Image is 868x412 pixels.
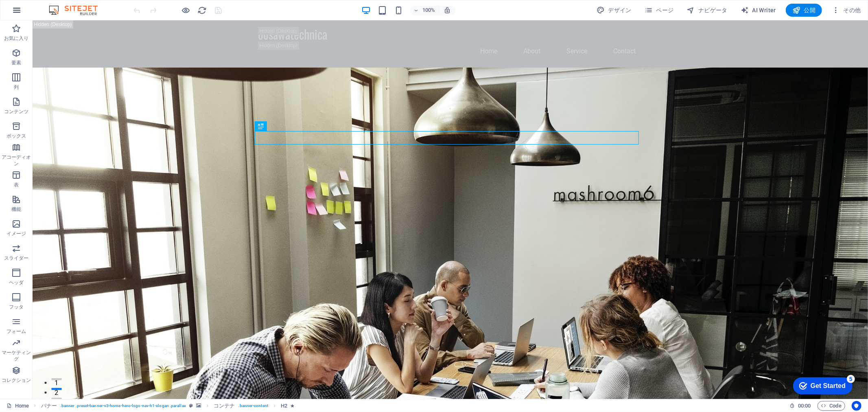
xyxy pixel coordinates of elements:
div: 5 [60,2,68,10]
p: 表 [14,182,19,188]
p: 列 [14,84,19,90]
button: 2 [19,368,29,370]
img: Editor Logo [47,5,108,15]
p: 機能 [11,206,21,213]
button: 1 [19,358,29,360]
button: 公開 [786,4,822,17]
span: . banner .preset-banner-v3-home-hero-logo-nav-h1-slogan .parallax [60,401,186,411]
button: ナビゲータ [684,4,731,17]
p: フォーム [7,328,26,335]
p: イメージ [7,230,26,237]
h6: 100% [422,5,435,15]
button: ページ [641,4,677,17]
button: Code [818,401,845,411]
i: ページのリロード [198,6,207,15]
span: 00 00 [798,401,811,411]
p: ボックス [7,133,26,139]
div: デザイン (Ctrl+Alt+Y) [593,4,635,17]
i: この要素はカスタマイズ可能なプリセットです [189,403,193,408]
a: クリックして選択をキャンセルし、ダブルクリックしてページを開きます [7,401,29,411]
span: クリックして選択し、ダブルクリックして編集します [214,401,235,411]
span: クリックして選択し、ダブルクリックして編集します [281,401,287,411]
i: 要素にアニメーションが含まれます [291,403,294,408]
span: Code [821,401,842,411]
nav: breadcrumb [41,401,295,411]
p: スライダー [4,255,29,261]
p: ヘッダ [9,279,24,286]
span: : [804,403,805,409]
button: Usercentrics [852,401,861,411]
i: この要素には背景が含まれています [196,403,201,408]
button: プレビューモードを終了して編集を続けるには、ここをクリックしてください [181,5,191,15]
span: クリックして選択し、ダブルクリックして編集します [41,401,57,411]
i: サイズ変更時に、選択した端末にあわせてズームレベルを自動調整します。 [444,7,451,14]
span: デザイン [597,6,632,14]
div: Get Started [24,9,59,16]
button: AI Writer [737,4,779,17]
div: Get Started 5 items remaining, 0% complete [7,4,66,21]
span: . banner-content [238,401,268,411]
span: AI Writer [741,6,776,14]
p: コンテンツ [4,108,29,115]
button: デザイン [593,4,635,17]
span: ナビゲータ [687,6,728,14]
p: お気に入り [4,35,29,42]
p: フッタ [9,304,24,310]
span: ページ [645,6,674,14]
button: 100% [410,5,439,15]
h6: セッション時間 [789,401,811,411]
p: コレクション [2,377,31,384]
span: 公開 [792,6,816,14]
button: その他 [829,4,864,17]
p: 要素 [11,59,21,66]
span: その他 [832,6,861,14]
button: 3 [19,377,29,379]
button: reload [197,5,207,15]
